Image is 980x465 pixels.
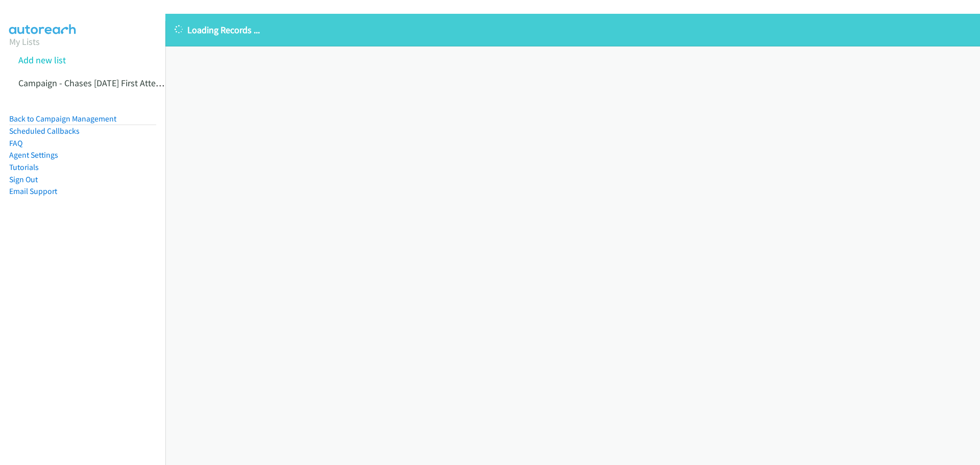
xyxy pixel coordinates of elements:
[9,36,40,47] a: My Lists
[9,162,39,172] a: Tutorials
[9,126,80,136] a: Scheduled Callbacks
[18,54,66,66] a: Add new list
[9,138,22,148] a: FAQ
[9,186,57,196] a: Email Support
[175,23,971,37] p: Loading Records ...
[9,114,116,124] a: Back to Campaign Management
[9,150,58,160] a: Agent Settings
[9,175,38,184] a: Sign Out
[18,77,171,89] a: Campaign - Chases [DATE] First Attempt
